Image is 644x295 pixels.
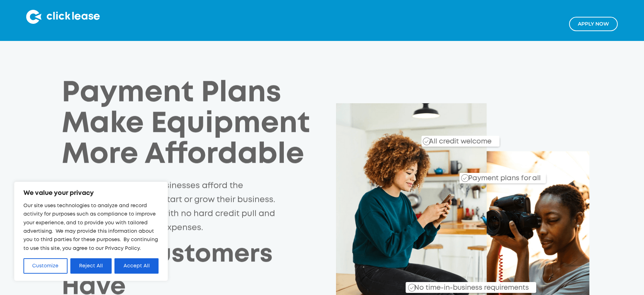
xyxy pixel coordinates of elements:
div: All credit welcome [401,132,499,147]
div: We value your privacy [14,182,168,281]
img: Clicklease logo [26,10,100,24]
p: We value your privacy [23,189,159,197]
button: Accept All [114,258,159,274]
div: No time-in-business requirements [374,275,536,293]
div: Payment plans for all [465,169,541,183]
img: Checkmark_callout [423,138,431,145]
img: Checkmark_callout [461,175,469,182]
a: Apply NOw [569,17,618,31]
h1: Payment Plans Make Equipment More Affordable [62,78,323,170]
span: Our site uses technologies to analyze and record activity for purposes such as compliance to impr... [23,204,158,251]
p: Clicklease helps small businesses afford the equipment they need to start or grow their business.... [62,179,277,235]
button: Customize [23,258,68,274]
button: Reject All [70,258,112,274]
img: Checkmark_callout [408,284,416,292]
